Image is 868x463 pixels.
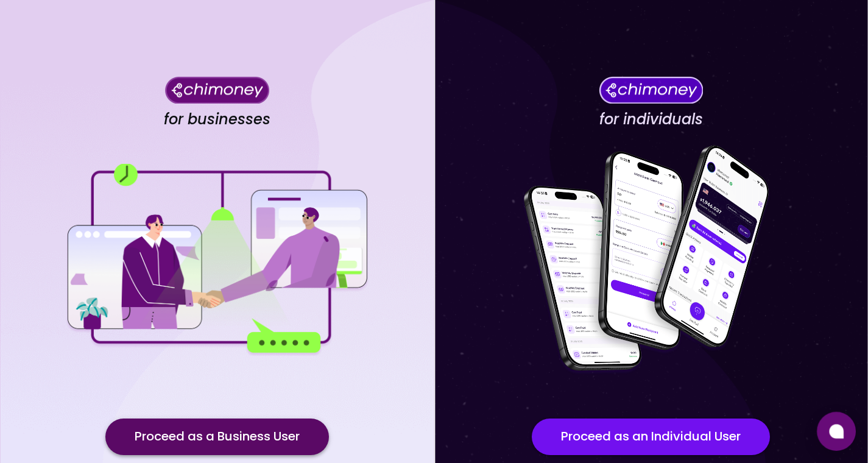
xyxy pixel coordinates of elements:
img: Chimoney for individuals [599,76,703,104]
button: Open chat window [817,412,856,451]
img: for individuals [499,138,803,382]
img: for businesses [65,164,369,356]
button: Proceed as a Business User [105,419,329,455]
h4: for businesses [164,110,270,129]
button: Proceed as an Individual User [532,419,770,455]
img: Chimoney for businesses [165,76,269,104]
h4: for individuals [599,110,703,129]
